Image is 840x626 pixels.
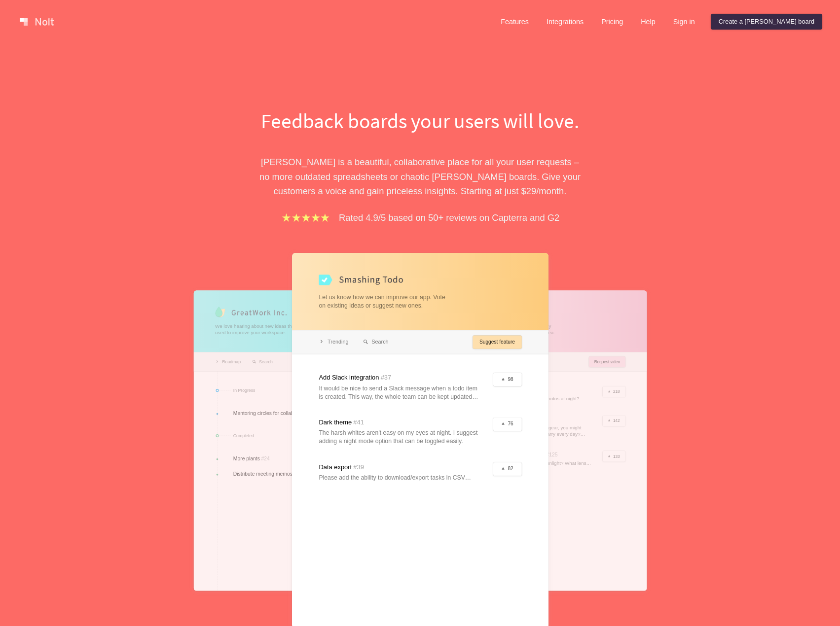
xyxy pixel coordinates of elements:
[593,14,631,30] a: Pricing
[339,210,559,225] p: Rated 4.9/5 based on 50+ reviews on Capterra and G2
[711,14,822,30] a: Create a [PERSON_NAME] board
[281,212,331,223] img: stars.b067e34983.png
[539,14,591,30] a: Integrations
[665,14,703,30] a: Sign in
[633,14,663,30] a: Help
[250,155,590,198] p: [PERSON_NAME] is a beautiful, collaborative place for all your user requests – no more outdated s...
[493,14,537,30] a: Features
[250,106,590,135] h1: Feedback boards your users will love.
